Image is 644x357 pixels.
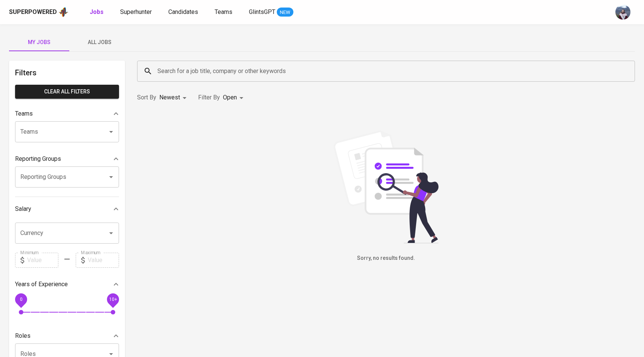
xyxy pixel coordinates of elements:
[15,280,68,289] p: Years of Experience
[90,8,104,15] b: Jobs
[90,8,105,17] a: Jobs
[15,331,31,340] p: Roles
[15,151,119,166] div: Reporting Groups
[15,277,119,292] div: Years of Experience
[159,93,180,102] p: Newest
[106,172,116,182] button: Open
[15,328,119,343] div: Roles
[137,93,156,102] p: Sort By
[15,67,119,79] h6: Filters
[330,130,443,243] img: file_searching.svg
[215,8,232,15] span: Teams
[106,228,116,238] button: Open
[120,8,152,15] span: Superhunter
[120,8,153,17] a: Superhunter
[15,106,119,121] div: Teams
[15,109,33,118] p: Teams
[249,8,275,15] span: GlintsGPT
[137,254,635,262] h6: Sorry, no results found.
[223,94,237,101] span: Open
[58,6,69,18] img: app logo
[249,8,293,17] a: GlintsGPT NEW
[109,296,117,302] span: 10+
[88,253,119,268] input: Value
[15,204,31,214] p: Salary
[106,127,116,137] button: Open
[223,91,246,105] div: Open
[277,9,293,16] span: NEW
[21,87,113,96] span: Clear All filters
[15,85,119,99] button: Clear All filters
[27,253,58,268] input: Value
[168,8,200,17] a: Candidates
[15,154,61,163] p: Reporting Groups
[198,93,220,102] p: Filter By
[159,91,189,105] div: Newest
[20,296,22,302] span: 0
[9,6,69,18] a: Superpoweredapp logo
[168,8,198,15] span: Candidates
[14,38,65,47] span: My Jobs
[215,8,234,17] a: Teams
[74,38,125,47] span: All Jobs
[15,201,119,217] div: Salary
[615,5,630,20] img: christine.raharja@glints.com
[9,8,57,17] div: Superpowered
